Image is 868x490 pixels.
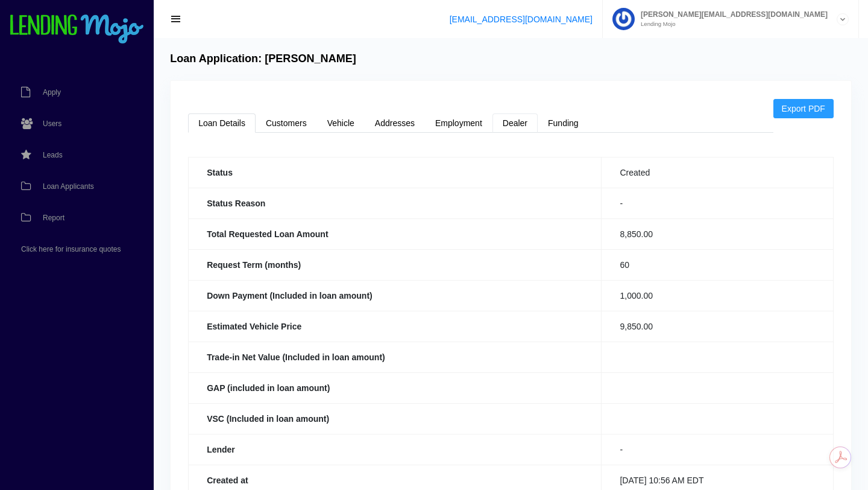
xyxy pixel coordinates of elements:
[43,183,94,190] span: Loan Applicants
[189,403,602,434] th: VSC (Included in loan amount)
[635,21,828,27] small: Lending Mojo
[189,434,602,465] th: Lender
[602,434,833,465] td: -
[189,188,602,218] th: Status Reason
[602,188,833,218] td: -
[189,372,602,403] th: GAP (included in loan amount)
[9,14,145,45] img: logo-small.png
[317,113,365,133] a: Vehicle
[43,214,64,221] span: Report
[43,151,63,159] span: Leads
[492,113,538,133] a: Dealer
[189,311,602,342] th: Estimated Vehicle Price
[189,280,602,311] th: Down Payment (Included in loan amount)
[602,157,833,188] td: Created
[43,89,61,96] span: Apply
[43,120,61,127] span: Users
[635,11,828,18] span: [PERSON_NAME][EMAIL_ADDRESS][DOMAIN_NAME]
[602,311,833,342] td: 9,850.00
[773,99,834,118] a: Export PDF
[612,8,635,30] img: Profile image
[425,113,492,133] a: Employment
[189,218,602,249] th: Total Requested Loan Amount
[189,342,602,372] th: Trade-in Net Value (Included in loan amount)
[189,157,602,188] th: Status
[538,113,589,133] a: Funding
[21,246,121,253] span: Click here for insurance quotes
[189,249,602,280] th: Request Term (months)
[170,52,356,66] h4: Loan Application: [PERSON_NAME]
[602,218,833,249] td: 8,850.00
[602,280,833,311] td: 1,000.00
[365,113,425,133] a: Addresses
[188,113,256,133] a: Loan Details
[450,14,593,24] a: [EMAIL_ADDRESS][DOMAIN_NAME]
[602,249,833,280] td: 60
[256,113,317,133] a: Customers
